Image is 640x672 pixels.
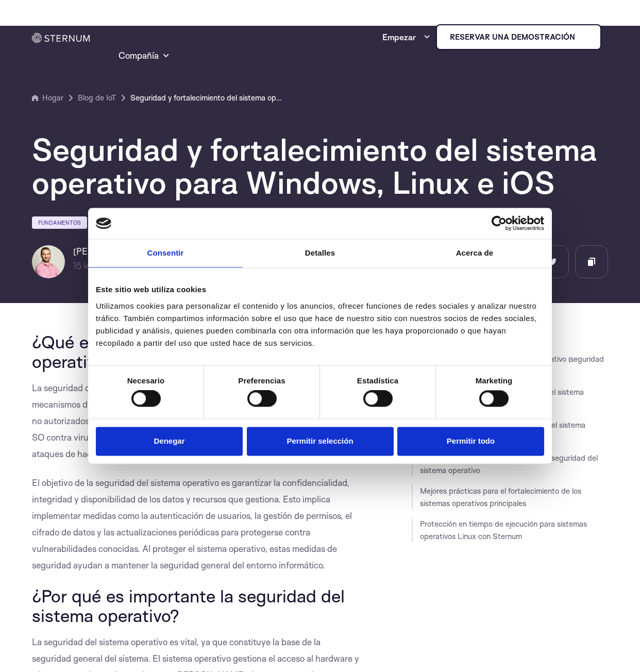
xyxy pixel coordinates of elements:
[119,50,159,61] font: Compañía
[96,301,537,347] font: Utilizamos cookies para personalizar el contenido y los anuncios, ofrecer funciones de redes soci...
[32,331,293,372] font: ¿Qué es la seguridad del sistema operativo (seguridad del SO)?
[305,248,335,257] font: Detalles
[420,486,581,508] a: Mejores prácticas para el fortalecimiento de los sistemas operativos principales
[32,585,345,626] font: ¿Por qué es importante la seguridad del sistema operativo?
[73,260,81,271] font: 15
[130,93,394,103] font: Seguridad y fortalecimiento del sistema operativo para Windows, Linux e iOS
[382,27,431,47] a: Empezar
[450,32,575,42] font: Reservar una demostración
[32,245,65,278] img: Lian Granot
[83,260,146,271] font: lectura mínima |
[78,92,116,104] a: Blog de IoT
[456,248,494,257] font: Acerca de
[154,436,184,445] font: Denegar
[357,376,398,385] font: Estadística
[579,33,587,41] img: esternón iot
[397,427,544,456] button: Permitir todo
[96,217,111,229] img: logo
[476,376,513,385] font: Marketing
[238,376,285,385] font: Preferencias
[436,24,601,50] a: Reservar una demostración
[78,93,116,103] font: Blog de IoT
[119,13,159,24] font: Productos
[130,92,285,104] a: Seguridad y fortalecimiento del sistema operativo para Windows, Linux e iOS
[247,427,394,456] button: Permitir selección
[127,376,165,385] font: Necesario
[187,13,229,24] font: Soluciones
[32,477,352,570] font: El objetivo de la seguridad del sistema operativo es garantizar la confidencialidad, integridad y...
[382,32,416,42] font: Empezar
[32,130,597,201] font: Seguridad y fortalecimiento del sistema operativo para Windows, Linux e iOS
[42,93,63,103] font: Hogar
[73,246,146,257] font: [PERSON_NAME]
[32,92,63,104] a: Hogar
[147,248,184,257] font: Consentir
[96,427,243,456] button: Denegar
[32,382,357,459] font: La seguridad del sistema operativo, o seguridad del SO, se refiere a las políticas y mecanismos d...
[287,436,353,445] font: Permitir selección
[257,13,293,24] font: Recursos
[454,215,544,231] a: Cookiebot centrado en el usuario - se abre en una nueva ventana
[447,436,495,445] font: Permitir todo
[420,519,587,541] a: Protección en tiempo de ejecución para sistemas operativos Linux con Sternum
[96,285,206,294] font: Este sitio web utiliza cookies
[38,219,81,226] font: Fundamentos
[32,216,87,229] a: Fundamentos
